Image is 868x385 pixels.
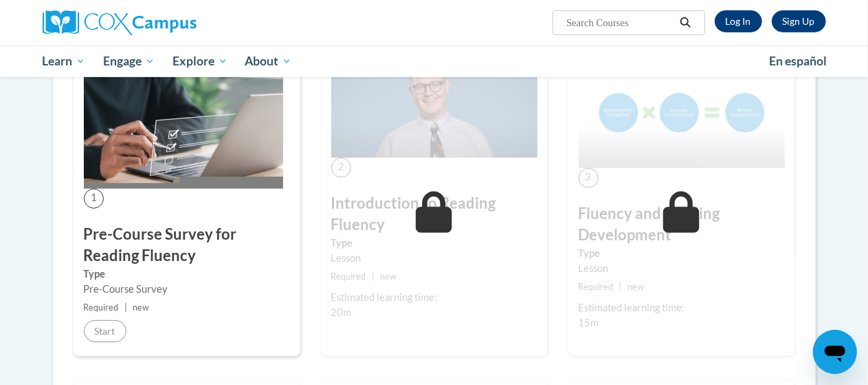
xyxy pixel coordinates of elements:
[43,10,197,35] img: Cox Campus
[579,317,599,329] span: 15m
[675,14,695,31] button: Search
[579,168,599,188] span: 3
[579,55,785,168] img: Course Image
[94,45,164,77] a: Engage
[245,53,291,70] span: About
[84,224,290,267] h3: Pre-Course Survey for Reading Fluency
[43,10,290,35] a: Cox Campus
[173,53,227,70] span: Explore
[164,45,236,77] a: Explore
[331,55,537,158] img: Course Image
[380,271,397,282] span: new
[34,45,95,77] a: Learn
[579,203,785,246] h3: Fluency and Reading Development
[579,261,785,276] div: Lesson
[627,282,644,292] span: new
[32,45,836,77] div: Main menu
[372,271,375,282] span: |
[331,306,352,318] span: 20m
[84,302,119,313] span: Required
[579,282,614,292] span: Required
[84,189,104,209] span: 1
[42,53,85,70] span: Learn
[772,10,826,32] a: Register
[133,302,149,313] span: new
[813,330,857,374] iframe: Button to launch messaging window
[619,282,622,292] span: |
[236,45,300,77] a: About
[579,246,785,261] label: Type
[761,47,836,76] a: En español
[84,282,290,297] div: Pre-Course Survey
[331,158,351,178] span: 2
[84,320,126,342] button: Start
[331,271,366,282] span: Required
[579,300,785,315] div: Estimated learning time:
[715,10,762,32] a: Log In
[103,53,155,70] span: Engage
[331,290,537,305] div: Estimated learning time:
[331,236,537,251] label: Type
[124,302,127,313] span: |
[84,55,283,189] img: Course Image
[84,267,290,282] label: Type
[331,193,537,236] h3: Introduction to Reading Fluency
[331,251,537,266] div: Lesson
[565,14,675,31] input: Search Courses
[770,54,827,68] span: En español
